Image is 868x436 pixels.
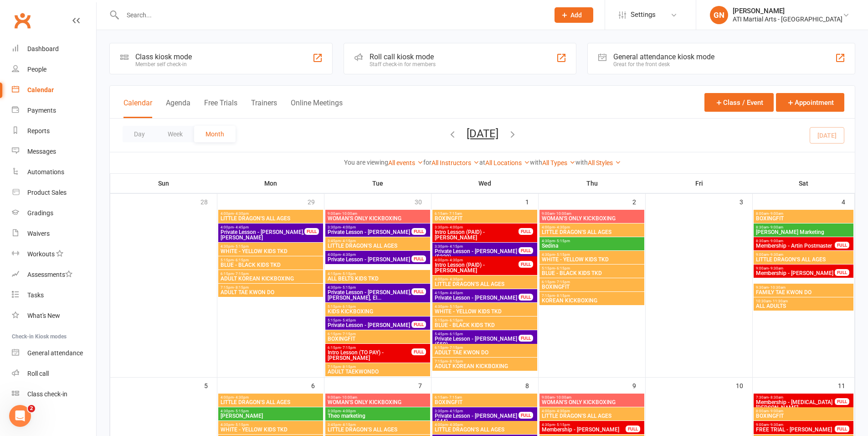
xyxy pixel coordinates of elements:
[27,291,44,299] div: Tasks
[27,66,46,73] div: People
[327,305,428,309] span: 5:15pm
[341,272,356,276] span: - 5:15pm
[434,332,519,336] span: 5:45pm
[27,127,50,135] div: Reports
[220,400,321,405] span: LITTLE DRAGON'S ALL AGES
[27,148,56,155] div: Messages
[234,272,249,276] span: - 7:15pm
[327,229,412,235] span: Private Lesson - [PERSON_NAME]
[308,194,324,209] div: 29
[519,335,533,342] div: FULL
[434,350,535,355] span: ADULT TAE KWON DO
[135,52,192,61] div: Class kiosk mode
[200,194,217,209] div: 28
[525,378,538,393] div: 8
[835,242,849,249] div: FULL
[123,126,156,142] button: Day
[434,363,535,369] span: ADULT KOREAN KICKBOXING
[448,258,463,262] span: - 4:30pm
[194,126,236,142] button: Month
[12,39,96,59] a: Dashboard
[220,290,321,295] span: ADULT TAE KWON DO
[220,413,321,419] span: [PERSON_NAME]
[519,247,533,254] div: FULL
[769,239,783,243] span: - 9:00am
[327,272,428,276] span: 4:15pm
[541,409,642,413] span: 4:00pm
[327,336,428,342] span: BOXINGFIT
[733,7,842,15] div: [PERSON_NAME]
[631,5,656,25] span: Settings
[448,332,463,336] span: - 6:15pm
[434,395,535,400] span: 6:15am
[575,159,588,166] strong: with
[327,309,428,314] span: KIDS KICKBOXING
[769,212,783,216] span: - 9:00am
[541,413,642,419] span: LITTLE DRAGON'S ALL AGES
[411,321,426,328] div: FULL
[27,189,67,196] div: Product Sales
[411,348,426,355] div: FULL
[588,159,621,166] a: All Styles
[541,294,642,298] span: 7:15pm
[434,305,535,309] span: 4:30pm
[769,285,786,290] span: - 10:30am
[341,239,356,243] span: - 4:15pm
[431,159,479,166] a: All Instructors
[234,409,249,413] span: - 5:15pm
[431,174,539,193] th: Wed
[12,265,96,285] a: Assessments
[220,225,305,229] span: 4:00pm
[448,305,463,309] span: - 5:15pm
[626,426,640,432] div: FULL
[27,312,60,319] div: What's New
[220,216,321,221] span: LITTLE DRAGON'S ALL AGES
[613,52,714,61] div: General attendance kiosk mode
[327,409,428,413] span: 3:30pm
[434,400,535,405] span: BOXINGFIT
[327,423,428,427] span: 3:45pm
[327,285,412,290] span: 4:30pm
[434,281,535,287] span: LITTLE DRAGON'S ALL AGES
[12,285,96,306] a: Tasks
[541,239,642,243] span: 4:30pm
[541,270,642,276] span: BLUE - BLACK KIDS TKD
[733,15,842,23] div: ATI Martial Arts - [GEOGRAPHIC_DATA]
[646,174,753,193] th: Fri
[753,174,855,193] th: Sat
[755,229,852,235] span: [PERSON_NAME] Marketing
[835,426,849,432] div: FULL
[755,413,852,419] span: BOXINGFIT
[479,159,485,166] strong: at
[12,121,96,141] a: Reports
[341,365,356,369] span: - 8:15pm
[291,99,343,118] button: Online Meetings
[304,228,319,235] div: FULL
[327,318,412,322] span: 5:15pm
[776,93,844,112] button: Appointment
[220,229,305,240] span: Private Lesson - [PERSON_NAME], [PERSON_NAME]
[771,299,788,303] span: - 11:30am
[448,359,463,363] span: - 8:15pm
[448,409,463,413] span: - 4:15pm
[370,61,436,67] div: Staff check-in for members
[434,249,519,260] span: Private Lesson - [PERSON_NAME] ($220)
[423,159,431,166] strong: for
[434,413,519,424] span: Private Lesson - [PERSON_NAME] ($44)
[327,369,428,374] span: ADULT TAEKWONDO
[541,212,642,216] span: 9:00am
[467,127,498,140] button: [DATE]
[555,395,571,400] span: - 10:00am
[530,159,542,166] strong: with
[327,253,412,257] span: 4:00pm
[251,99,277,118] button: Trainers
[27,107,56,114] div: Payments
[341,423,356,427] span: - 4:15pm
[327,322,412,328] span: Private Lesson - [PERSON_NAME]
[324,174,431,193] th: Tue
[434,409,519,413] span: 3:30pm
[755,423,835,427] span: 9:00am
[755,303,852,309] span: ALL ADULTS
[769,395,783,400] span: - 8:30am
[541,257,642,262] span: WHITE - YELLOW KIDS TKD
